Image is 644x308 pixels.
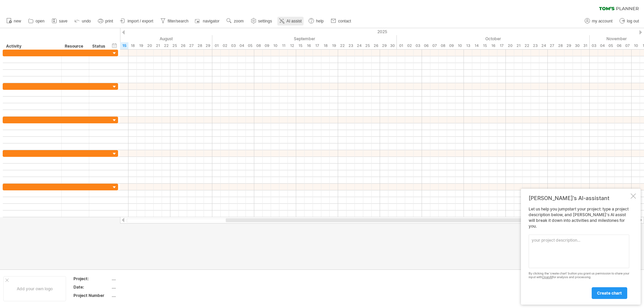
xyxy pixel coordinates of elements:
div: [PERSON_NAME]'s AI-assistant [529,195,629,201]
span: contact [338,19,351,23]
div: Resource [65,43,85,50]
div: Thursday, 11 September 2025 [279,42,288,49]
div: Wednesday, 24 September 2025 [355,42,363,49]
div: Tuesday, 7 October 2025 [430,42,439,49]
div: Tuesday, 26 August 2025 [179,42,187,49]
div: Thursday, 16 October 2025 [489,42,497,49]
a: contact [329,17,353,25]
a: save [50,17,69,25]
div: Tuesday, 2 September 2025 [221,42,229,49]
a: new [5,17,23,25]
div: Friday, 29 August 2025 [204,42,212,49]
div: Let us help you jumpstart your project: type a project description below, and [PERSON_NAME]'s AI ... [529,206,629,299]
div: Friday, 12 September 2025 [288,42,296,49]
div: .... [112,276,168,282]
span: save [59,19,67,23]
a: filter/search [159,17,191,25]
span: import / export [127,19,153,23]
div: Tuesday, 21 October 2025 [514,42,523,49]
div: Thursday, 4 September 2025 [237,42,246,49]
div: Thursday, 2 October 2025 [405,42,414,49]
div: Tuesday, 28 October 2025 [556,42,565,49]
div: Monday, 10 November 2025 [632,42,640,49]
a: open [26,17,47,25]
div: Friday, 7 November 2025 [623,42,632,49]
a: import / export [118,17,155,25]
div: Monday, 3 November 2025 [590,42,598,49]
div: .... [112,284,168,290]
div: Thursday, 9 October 2025 [447,42,455,49]
span: print [105,19,113,23]
span: undo [82,19,91,23]
div: Friday, 24 October 2025 [539,42,548,49]
div: Monday, 25 August 2025 [170,42,179,49]
div: Friday, 10 October 2025 [455,42,464,49]
span: log out [627,19,639,23]
span: filter/search [168,19,189,23]
div: Wednesday, 3 September 2025 [229,42,237,49]
div: Friday, 15 August 2025 [120,42,128,49]
div: Thursday, 25 September 2025 [363,42,372,49]
div: Monday, 22 September 2025 [338,42,346,49]
div: Wednesday, 22 October 2025 [523,42,531,49]
div: Wednesday, 17 September 2025 [313,42,321,49]
div: Wednesday, 29 October 2025 [565,42,573,49]
a: zoom [225,17,246,25]
span: new [14,19,21,23]
div: By clicking the 'create chart' button you grant us permission to share your input with for analys... [529,272,629,279]
div: August 2025 [36,35,212,42]
div: Status [92,43,107,50]
span: open [36,19,45,23]
div: Project: [73,276,110,282]
div: Tuesday, 30 September 2025 [388,42,397,49]
div: Tuesday, 19 August 2025 [137,42,145,49]
div: Wednesday, 27 August 2025 [187,42,196,49]
a: my account [583,17,614,25]
span: create chart [597,291,622,296]
div: Friday, 22 August 2025 [162,42,170,49]
a: AI assist [277,17,304,25]
div: Tuesday, 23 September 2025 [346,42,355,49]
a: print [96,17,115,25]
div: Date: [73,284,110,290]
span: settings [258,19,272,23]
div: Tuesday, 4 November 2025 [598,42,606,49]
div: Friday, 31 October 2025 [581,42,590,49]
div: October 2025 [397,35,590,42]
div: Wednesday, 5 November 2025 [606,42,615,49]
div: Wednesday, 10 September 2025 [271,42,279,49]
div: Thursday, 21 August 2025 [154,42,162,49]
div: Monday, 18 August 2025 [128,42,137,49]
div: Wednesday, 1 October 2025 [397,42,405,49]
div: Thursday, 30 October 2025 [573,42,581,49]
a: create chart [592,287,627,299]
div: Monday, 6 October 2025 [422,42,430,49]
a: settings [249,17,274,25]
a: navigator [194,17,221,25]
div: Monday, 1 September 2025 [212,42,221,49]
div: .... [112,293,168,298]
div: Add your own logo [3,276,66,301]
div: Friday, 19 September 2025 [330,42,338,49]
div: Monday, 29 September 2025 [380,42,388,49]
div: Monday, 13 October 2025 [464,42,472,49]
div: Thursday, 6 November 2025 [615,42,623,49]
span: my account [592,19,612,23]
div: Tuesday, 14 October 2025 [472,42,481,49]
div: Thursday, 18 September 2025 [321,42,330,49]
div: Wednesday, 20 August 2025 [145,42,154,49]
div: Tuesday, 16 September 2025 [305,42,313,49]
span: help [316,19,324,23]
a: undo [73,17,93,25]
span: AI assist [286,19,302,23]
div: Project Number [73,293,110,298]
div: Monday, 20 October 2025 [506,42,514,49]
div: Activity [6,43,58,50]
div: Thursday, 28 August 2025 [196,42,204,49]
div: Monday, 8 September 2025 [254,42,263,49]
a: OpenAI [542,275,552,279]
div: Friday, 3 October 2025 [414,42,422,49]
div: Monday, 27 October 2025 [548,42,556,49]
a: log out [618,17,641,25]
span: navigator [203,19,219,23]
